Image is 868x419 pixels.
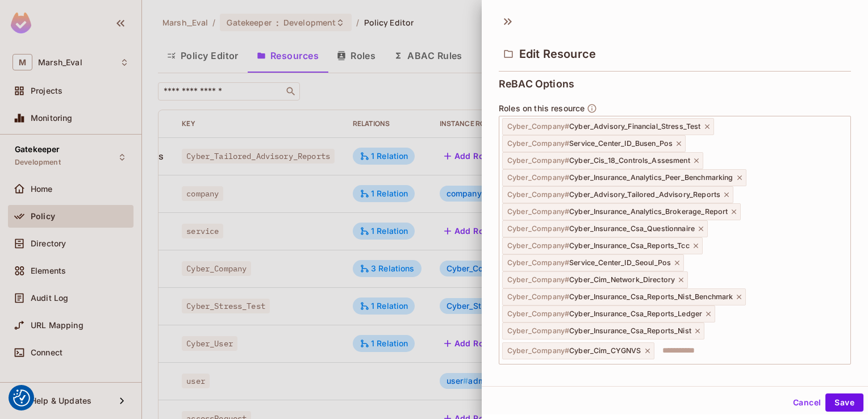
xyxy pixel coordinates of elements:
[502,342,654,359] div: Cyber_Company#Cyber_Cim_CYGNVS
[507,241,690,250] span: Cyber_Insurance_Csa_Reports_Tcc
[502,322,704,340] div: Cyber_Company#Cyber_Insurance_Csa_Reports_Nist
[507,207,728,216] span: Cyber_Insurance_Analytics_Brokerage_Report
[507,241,569,250] span: Cyber_Company #
[499,104,585,113] span: Roles on this resource
[507,224,695,233] span: Cyber_Insurance_Csa_Questionnaire
[502,152,703,169] div: Cyber_Company#Cyber_Cis_18_Controls_Assesment
[502,254,684,271] div: Cyber_Company#Service_Center_ID_Seoul_Pos
[502,220,708,237] div: Cyber_Company#Cyber_Insurance_Csa_Questionnaire
[502,237,703,254] div: Cyber_Company#Cyber_Insurance_Csa_Reports_Tcc
[507,156,690,165] span: Cyber_Cis_18_Controls_Assesment
[507,292,733,301] span: Cyber_Insurance_Csa_Reports_Nist_Benchmark
[507,207,569,216] span: Cyber_Company #
[502,203,741,220] div: Cyber_Company#Cyber_Insurance_Analytics_Brokerage_Report
[502,186,733,203] div: Cyber_Company#Cyber_Advisory_Tailored_Advisory_Reports
[507,139,569,148] span: Cyber_Company #
[507,139,673,148] span: Service_Center_ID_Busen_Pos
[507,275,675,284] span: Cyber_Cim_Network_Directory
[788,393,825,412] button: Cancel
[507,190,720,199] span: Cyber_Advisory_Tailored_Advisory_Reports
[507,122,569,131] span: Cyber_Company #
[713,368,750,378] span: <Return>
[13,389,30,407] button: Consent Preferences
[519,47,596,61] span: Edit Resource
[507,156,569,165] span: Cyber_Company #
[507,309,702,319] span: Cyber_Insurance_Csa_Reports_Ledger
[507,173,569,182] span: Cyber_Company #
[507,292,569,301] span: Cyber_Company #
[507,122,701,131] span: Cyber_Advisory_Financial_Stress_Test
[502,118,714,135] div: Cyber_Company#Cyber_Advisory_Financial_Stress_Test
[502,135,686,152] div: Cyber_Company#Service_Center_ID_Busen_Pos
[502,169,746,186] div: Cyber_Company#Cyber_Insurance_Analytics_Peer_Benchmarking
[507,190,569,199] span: Cyber_Company #
[507,309,569,318] span: Cyber_Company #
[507,326,569,335] span: Cyber_Company #
[507,258,671,267] span: Service_Center_ID_Seoul_Pos
[825,393,863,412] button: Save
[502,305,715,322] div: Cyber_Company#Cyber_Insurance_Csa_Reports_Ledger
[502,271,688,288] div: Cyber_Company#Cyber_Cim_Network_Directory
[507,224,569,233] span: Cyber_Company #
[507,346,641,355] span: Cyber_Cim_CYGNVS
[672,368,703,378] span: <Enter>
[502,288,746,305] div: Cyber_Company#Cyber_Insurance_Csa_Reports_Nist_Benchmark
[507,173,733,182] span: Cyber_Insurance_Analytics_Peer_Benchmarking
[507,258,569,267] span: Cyber_Company #
[499,367,851,392] span: After typing the role name into the box, press or on your keyboard for the role to be correctly a...
[507,346,569,355] span: Cyber_Company #
[507,326,691,336] span: Cyber_Insurance_Csa_Reports_Nist
[13,389,30,407] img: Revisit consent button
[499,78,574,90] span: ReBAC Options
[507,275,569,284] span: Cyber_Company #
